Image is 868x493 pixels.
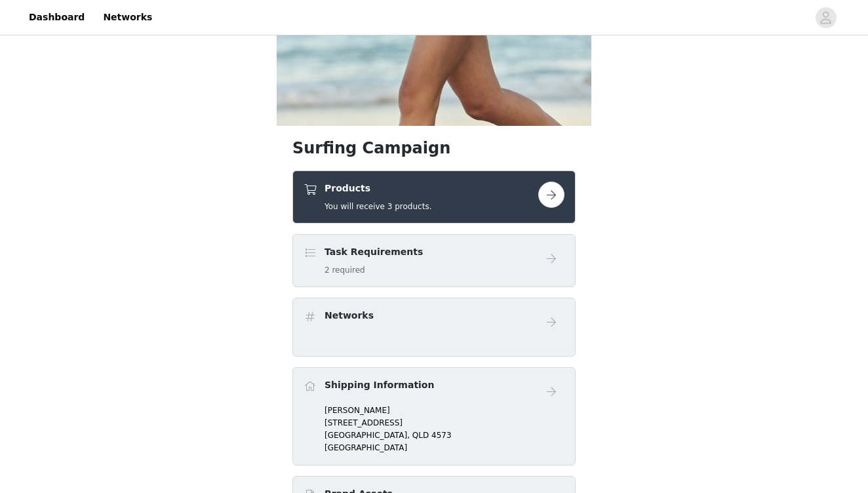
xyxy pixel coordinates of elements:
[325,182,431,195] h4: Products
[292,367,576,466] div: Shipping Information
[95,3,160,32] a: Networks
[292,298,576,357] div: Networks
[325,442,564,454] p: [GEOGRAPHIC_DATA]
[412,431,429,440] span: QLD
[292,170,576,224] div: Products
[292,136,576,160] h1: Surfing Campaign
[325,404,564,416] p: [PERSON_NAME]
[325,378,434,392] h4: Shipping Information
[431,431,452,440] span: 4573
[325,201,431,212] h5: You will receive 3 products.
[325,245,423,259] h4: Task Requirements
[325,431,410,440] span: [GEOGRAPHIC_DATA],
[325,417,564,429] p: [STREET_ADDRESS]
[325,264,423,276] h5: 2 required
[819,7,832,28] div: avatar
[292,234,576,287] div: Task Requirements
[21,3,92,32] a: Dashboard
[325,309,374,323] h4: Networks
